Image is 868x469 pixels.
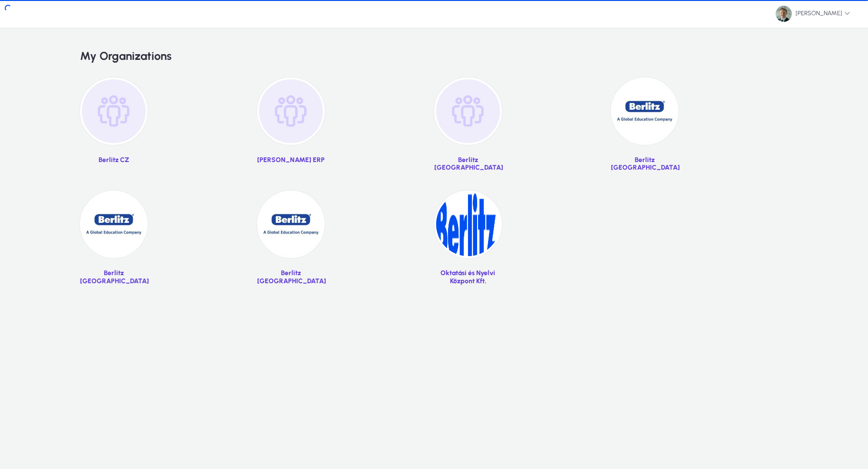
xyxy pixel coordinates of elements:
a: Berlitz CZ [80,77,148,179]
a: [PERSON_NAME] ERP [257,77,325,179]
img: organization-placeholder.png [80,77,148,145]
p: Oktatási és Nyelvi Központ Kft. [434,269,502,285]
h2: My Organizations [80,49,788,63]
a: Oktatási és Nyelvi Központ Kft. [434,191,502,292]
span: [PERSON_NAME] [776,6,850,22]
p: [PERSON_NAME] ERP [257,156,325,164]
img: organization-placeholder.png [257,77,325,145]
img: organization-placeholder.png [434,77,502,145]
p: Berlitz CZ [80,156,148,164]
p: Berlitz [GEOGRAPHIC_DATA] [611,156,678,172]
img: 41.jpg [257,191,325,258]
a: Berlitz [GEOGRAPHIC_DATA] [434,77,502,179]
a: Berlitz [GEOGRAPHIC_DATA] [611,77,678,179]
img: 42.jpg [434,191,502,258]
img: 81.jpg [776,6,792,22]
p: Berlitz [GEOGRAPHIC_DATA] [434,156,502,172]
a: Berlitz [GEOGRAPHIC_DATA] [257,191,325,292]
img: 40.jpg [80,191,148,258]
p: Berlitz [GEOGRAPHIC_DATA] [257,269,325,285]
button: [PERSON_NAME] [768,5,858,22]
img: 37.jpg [611,77,678,145]
a: Berlitz [GEOGRAPHIC_DATA] [80,191,148,292]
p: Berlitz [GEOGRAPHIC_DATA] [80,269,148,285]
